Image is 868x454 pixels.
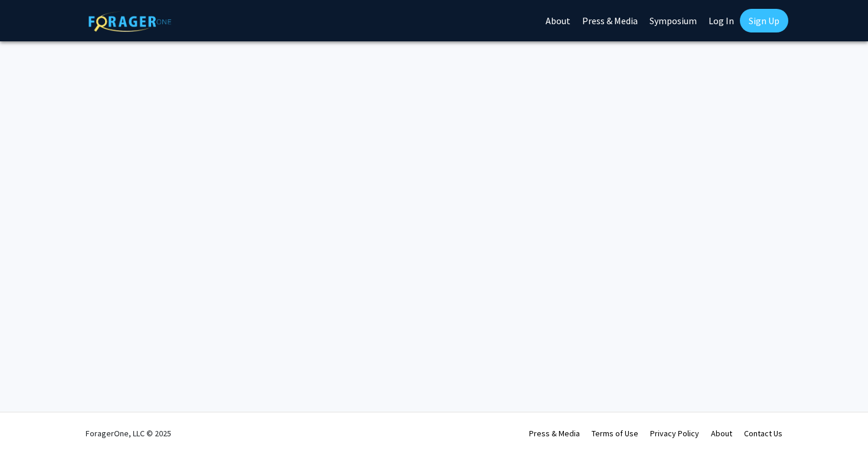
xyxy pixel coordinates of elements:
a: About [711,428,732,439]
a: Terms of Use [592,428,638,439]
img: ForagerOne Logo [89,11,171,32]
a: Contact Us [744,428,782,439]
a: Press & Media [529,428,580,439]
a: Privacy Policy [650,428,699,439]
a: Sign Up [740,9,788,32]
div: ForagerOne, LLC © 2025 [86,413,171,454]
